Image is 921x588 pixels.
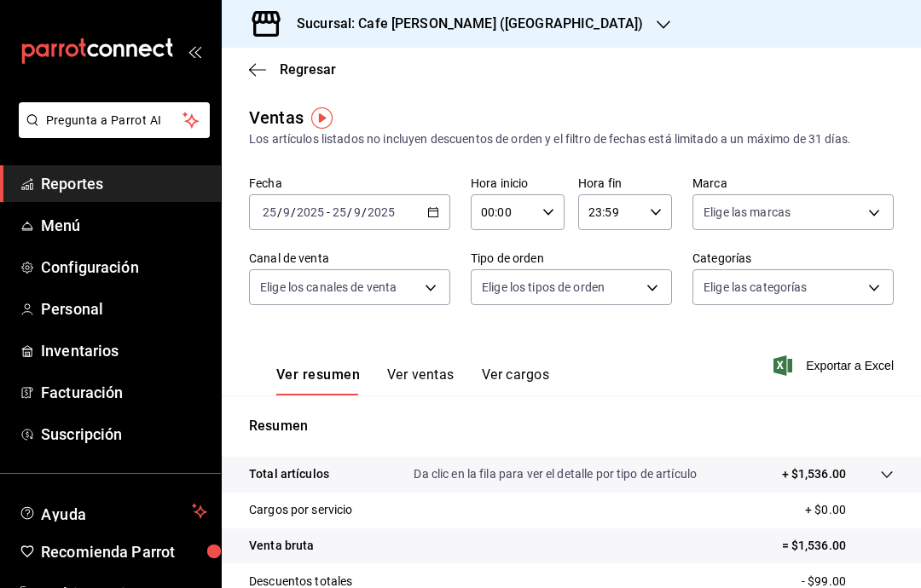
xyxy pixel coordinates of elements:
[46,112,183,130] span: Pregunta a Parrot AI
[249,465,329,483] p: Total artículos
[249,105,304,130] div: Ventas
[471,177,565,189] label: Hora inicio
[692,177,894,189] label: Marca
[471,252,672,264] label: Tipo de orden
[41,256,207,279] span: Configuración
[41,172,207,195] span: Reportes
[41,501,185,522] span: Ayuda
[291,205,296,219] span: /
[482,366,550,395] button: Ver cargos
[805,501,894,519] p: + $0.00
[249,177,450,189] label: Fecha
[782,465,846,483] p: + $1,536.00
[276,366,360,395] button: Ver resumen
[482,279,605,296] span: Elige los tipos de orden
[41,214,207,237] span: Menú
[19,102,210,138] button: Pregunta a Parrot AI
[311,107,333,129] img: Tooltip marker
[249,537,314,555] p: Venta bruta
[282,205,291,219] input: --
[249,416,894,436] p: Resumen
[260,279,397,296] span: Elige los canales de venta
[12,124,210,141] a: Pregunta a Parrot AI
[249,130,894,148] div: Los artículos listados no incluyen descuentos de orden y el filtro de fechas está limitado a un m...
[296,205,325,219] input: ----
[41,423,207,446] span: Suscripción
[280,61,336,78] span: Regresar
[41,339,207,362] span: Inventarios
[782,537,894,555] p: = $1,536.00
[704,204,791,221] span: Elige las marcas
[283,14,643,34] h3: Sucursal: Cafe [PERSON_NAME] ([GEOGRAPHIC_DATA])
[41,381,207,404] span: Facturación
[41,540,207,563] span: Recomienda Parrot
[353,205,362,219] input: --
[276,366,549,395] div: navigation tabs
[704,279,808,296] span: Elige las categorías
[277,205,282,219] span: /
[367,205,396,219] input: ----
[362,205,367,219] span: /
[327,205,330,219] span: -
[188,44,201,58] button: open_drawer_menu
[414,465,697,483] p: Da clic en la fila para ver el detalle por tipo de artículo
[692,252,894,264] label: Categorías
[387,366,455,395] button: Ver ventas
[41,297,207,320] span: Personal
[249,252,450,264] label: Canal de venta
[249,61,336,78] button: Regresar
[777,355,894,376] button: Exportar a Excel
[262,205,277,219] input: --
[347,205,352,219] span: /
[578,177,672,189] label: Hora fin
[249,501,353,519] p: Cargos por servicio
[332,205,347,219] input: --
